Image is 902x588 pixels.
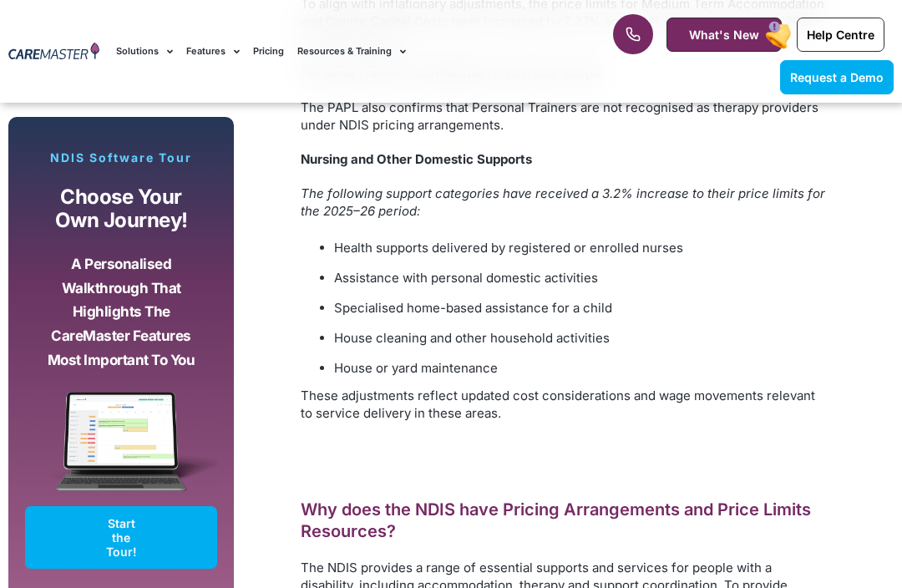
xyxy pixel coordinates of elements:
[253,23,284,79] a: Pricing
[790,70,884,84] span: Request a Demo
[25,506,217,569] a: Start the Tour!
[301,499,827,542] h2: Why does the NDIS have Pricing Arrangements and Price Limits Resources?
[666,18,782,52] a: What's New
[301,185,825,219] em: The following support categories have received a 3.2% increase to their price limits for the 2025...
[25,392,217,506] img: CareMaster Software Mockup on Screen
[689,28,759,42] span: What's New
[301,99,827,134] p: The PAPL also confirms that Personal Trainers are not recognised as therapy providers under NDIS ...
[334,266,827,290] li: Assistance with personal domestic activities
[334,236,827,260] li: Health supports delivered by registered or enrolled nurses
[301,387,827,422] p: These adjustments reflect updated cost considerations and wage movements relevant to service deli...
[38,252,205,372] p: A personalised walkthrough that highlights the CareMaster features most important to you
[797,18,884,52] a: Help Centre
[38,185,205,233] p: Choose your own journey!
[186,23,240,79] a: Features
[297,23,406,79] a: Resources & Training
[8,42,99,62] img: CareMaster Logo
[116,23,173,79] a: Solutions
[807,28,874,42] span: Help Centre
[301,151,532,167] span: Nursing and Other Domestic Supports
[116,23,575,79] nav: Menu
[780,60,894,94] a: Request a Demo
[334,357,827,380] li: House or yard maintenance
[102,516,140,559] span: Start the Tour!
[334,327,827,350] li: House cleaning and other household activities
[334,297,827,320] li: Specialised home-based assistance for a child
[25,150,217,165] p: NDIS Software Tour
